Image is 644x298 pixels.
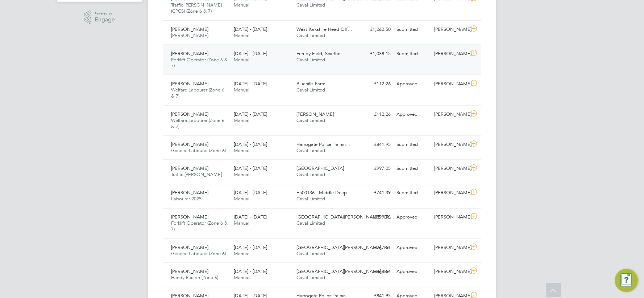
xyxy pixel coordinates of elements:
[171,142,209,148] span: [PERSON_NAME]
[296,2,325,8] span: Caval Limited
[171,87,225,99] span: Welfare Labourer (Zone 6 & 7)
[171,172,222,178] span: Traffic [PERSON_NAME]
[356,24,394,36] div: £1,262.50
[171,245,209,251] span: [PERSON_NAME]
[394,266,432,278] div: Approved
[394,24,432,36] div: Submitted
[356,266,394,278] div: £868.14
[234,245,267,251] span: [DATE] - [DATE]
[171,2,222,14] span: Traffic [PERSON_NAME] (CPCS) (Zone 6 & 7)
[171,214,209,220] span: [PERSON_NAME]
[171,269,209,275] span: [PERSON_NAME]
[431,24,469,36] div: [PERSON_NAME]
[431,187,469,199] div: [PERSON_NAME]
[171,57,228,69] span: Forklift Operator (Zone 6 & 7)
[234,26,267,32] span: [DATE] - [DATE]
[431,78,469,90] div: [PERSON_NAME]
[234,275,249,281] span: Manual
[431,266,469,278] div: [PERSON_NAME]
[234,111,267,117] span: [DATE] - [DATE]
[356,242,394,254] div: £767.11
[394,187,432,199] div: Submitted
[296,251,325,257] span: Caval Limited
[171,26,209,32] span: [PERSON_NAME]
[234,2,249,8] span: Manual
[296,87,325,93] span: Caval Limited
[394,78,432,90] div: Approved
[296,148,325,154] span: Caval Limited
[171,275,219,281] span: Handy Person (Zone 6)
[234,50,267,57] span: [DATE] - [DATE]
[234,251,249,257] span: Manual
[431,109,469,121] div: [PERSON_NAME]
[356,139,394,151] div: £841.95
[171,251,226,257] span: General Labourer (Zone 6)
[95,11,115,17] span: Powered by
[296,269,394,275] span: [GEOGRAPHIC_DATA][PERSON_NAME], Be…
[296,214,394,220] span: [GEOGRAPHIC_DATA][PERSON_NAME], Be…
[234,190,267,196] span: [DATE] - [DATE]
[234,166,267,172] span: [DATE] - [DATE]
[356,109,394,121] div: £112.26
[356,187,394,199] div: £741.39
[394,242,432,254] div: Approved
[234,214,267,220] span: [DATE] - [DATE]
[171,148,226,154] span: General Labourer (Zone 6)
[431,242,469,254] div: [PERSON_NAME]
[296,57,325,63] span: Caval Limited
[171,190,209,196] span: [PERSON_NAME]
[171,50,209,57] span: [PERSON_NAME]
[171,196,202,202] span: Labourer 2025
[431,139,469,151] div: [PERSON_NAME]
[171,81,209,87] span: [PERSON_NAME]
[296,142,350,148] span: Harrogate Police Trainin…
[234,148,249,154] span: Manual
[431,212,469,224] div: [PERSON_NAME]
[296,111,334,117] span: [PERSON_NAME]
[234,172,249,178] span: Manual
[234,117,249,123] span: Manual
[296,117,325,123] span: Caval Limited
[296,220,325,226] span: Caval Limited
[296,50,341,57] span: Ferriby Field, Scartho
[296,81,325,87] span: Bluehills Farm
[234,269,267,275] span: [DATE] - [DATE]
[394,48,432,60] div: Submitted
[394,163,432,175] div: Submitted
[356,163,394,175] div: £997.05
[234,32,249,38] span: Manual
[234,142,267,148] span: [DATE] - [DATE]
[171,117,225,130] span: Welfare Labourer (Zone 6 & 7)
[296,166,344,172] span: [GEOGRAPHIC_DATA]
[171,166,209,172] span: [PERSON_NAME]
[296,26,352,32] span: West Yorkshire Head Off…
[171,111,209,117] span: [PERSON_NAME]
[234,87,249,93] span: Manual
[234,196,249,202] span: Manual
[431,163,469,175] div: [PERSON_NAME]
[234,220,249,226] span: Manual
[296,275,325,281] span: Caval Limited
[296,32,325,38] span: Caval Limited
[84,11,115,24] a: Powered byEngage
[296,190,352,196] span: E500136 - Middle Deep…
[394,139,432,151] div: Submitted
[356,212,394,224] div: £899.73
[394,212,432,224] div: Approved
[234,57,249,63] span: Manual
[431,48,469,60] div: [PERSON_NAME]
[171,32,209,38] span: [PERSON_NAME]
[234,81,267,87] span: [DATE] - [DATE]
[296,245,394,251] span: [GEOGRAPHIC_DATA][PERSON_NAME], Be…
[615,269,638,292] button: Engage Resource Center
[356,78,394,90] div: £112.26
[95,17,115,23] span: Engage
[296,196,325,202] span: Caval Limited
[171,220,228,233] span: Forklift Operator (Zone 6 & 7)
[296,172,325,178] span: Caval Limited
[356,48,394,60] div: £1,038.15
[394,109,432,121] div: Approved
